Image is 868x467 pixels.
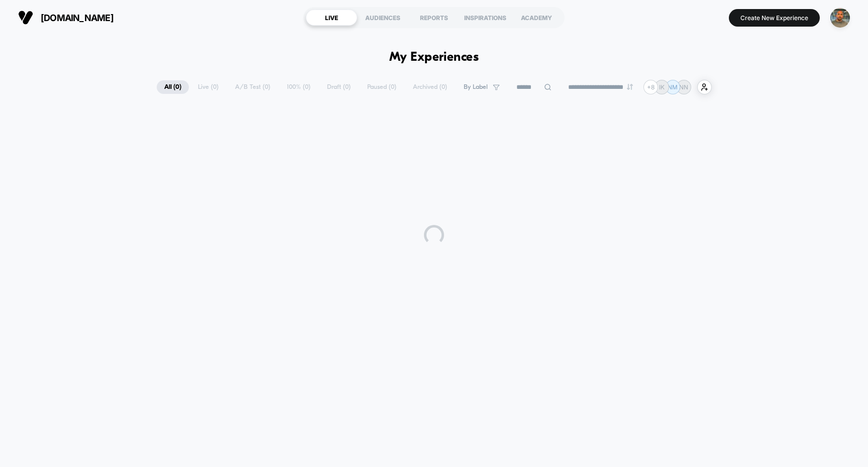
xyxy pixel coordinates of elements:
div: LIVE [306,10,357,26]
p: IK [659,83,665,91]
p: NM [668,83,678,91]
span: By Label [464,83,488,91]
div: + 8 [643,80,658,94]
div: ACADEMY [511,10,562,26]
div: AUDIENCES [357,10,408,26]
img: Visually logo [18,10,33,25]
img: end [627,84,633,90]
button: ppic [827,8,853,28]
span: All ( 0 ) [157,80,189,94]
button: Create New Experience [729,9,820,27]
span: [DOMAIN_NAME] [41,13,114,23]
div: REPORTS [408,10,460,26]
div: INSPIRATIONS [460,10,511,26]
button: [DOMAIN_NAME] [15,10,117,26]
p: NN [679,83,688,91]
img: ppic [830,8,850,28]
h1: My Experiences [389,50,479,65]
